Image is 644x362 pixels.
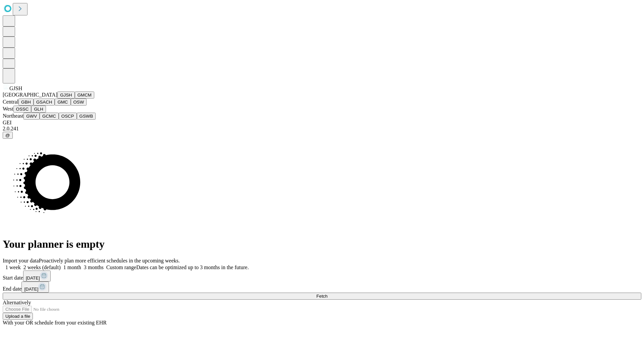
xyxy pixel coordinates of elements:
[3,313,33,320] button: Upload a file
[3,320,107,325] span: With your OR schedule from your existing EHR
[3,238,641,250] h1: Your planner is empty
[5,264,21,270] span: 1 week
[316,294,327,299] span: Fetch
[24,287,38,292] span: [DATE]
[136,264,249,270] span: Dates can be optimized up to 3 months in the future.
[63,264,81,270] span: 1 month
[57,92,75,99] button: GJSH
[3,293,641,300] button: Fetch
[3,99,18,105] span: Central
[40,113,59,120] button: GCMC
[23,113,40,120] button: GWV
[34,99,55,106] button: GSACH
[9,85,22,91] span: GJSH
[3,113,23,119] span: Northeast
[23,270,51,282] button: [DATE]
[39,258,180,263] span: Proactively plan more efficient schedules in the upcoming weeks.
[3,132,13,139] button: @
[3,270,641,282] div: Start date
[3,120,641,126] div: GEI
[3,106,13,112] span: West
[3,92,57,98] span: [GEOGRAPHIC_DATA]
[3,300,31,305] span: Alternatively
[84,264,104,270] span: 3 months
[106,264,136,270] span: Custom range
[23,264,61,270] span: 2 weeks (default)
[3,258,39,263] span: Import your data
[13,106,32,113] button: OSSC
[3,282,641,293] div: End date
[75,92,94,99] button: GMCM
[5,133,10,138] span: @
[26,276,40,281] span: [DATE]
[31,106,46,113] button: GLH
[59,113,77,120] button: OSCP
[21,282,49,293] button: [DATE]
[3,126,641,132] div: 2.0.241
[71,99,87,106] button: OSW
[77,113,96,120] button: GSWB
[18,99,34,106] button: GBH
[55,99,70,106] button: GMC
